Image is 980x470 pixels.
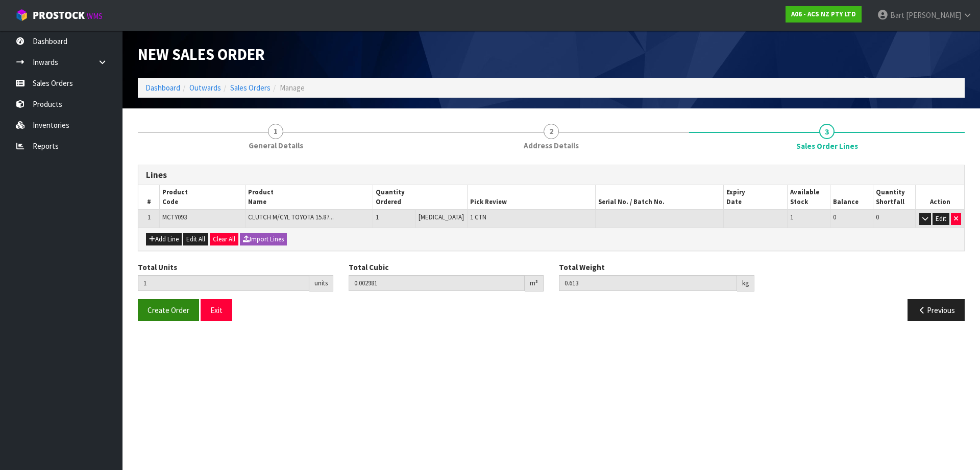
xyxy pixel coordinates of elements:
[890,10,904,20] span: Bart
[559,275,737,291] input: Total Weight
[138,262,177,273] label: Total Units
[138,275,309,291] input: Total Units
[524,140,579,151] span: Address Details
[788,185,830,210] th: Available Stock
[468,185,596,210] th: Pick Review
[559,262,605,273] label: Total Weight
[138,157,965,329] span: Sales Order Lines
[145,83,180,93] a: Dashboard
[470,213,486,221] span: 1 CTN
[146,233,182,245] button: Add Line
[873,185,916,210] th: Quantity Shortfall
[933,213,949,225] button: Edit
[148,213,151,221] span: 1
[230,83,271,93] a: Sales Orders
[148,305,189,315] span: Create Order
[349,275,525,291] input: Total Cubic
[791,10,856,18] strong: A06 - ACS NZ PTY LTD
[162,213,187,221] span: MCTY093
[830,185,873,210] th: Balance
[796,141,858,151] span: Sales Order Lines
[737,275,754,292] div: kg
[906,10,961,20] span: [PERSON_NAME]
[724,185,788,210] th: Expiry Date
[544,124,559,139] span: 2
[138,185,160,210] th: #
[249,140,303,151] span: General Details
[419,213,464,221] span: [MEDICAL_DATA]
[87,11,103,21] small: WMS
[189,83,221,93] a: Outwards
[349,262,388,273] label: Total Cubic
[201,299,232,321] button: Exit
[146,170,957,180] h3: Lines
[596,185,724,210] th: Serial No. / Batch No.
[210,233,238,245] button: Clear All
[309,275,333,292] div: units
[160,185,245,210] th: Product Code
[268,124,283,139] span: 1
[248,213,334,221] span: CLUTCH M/CYL TOYOTA 15.87...
[790,213,793,221] span: 1
[280,83,305,93] span: Manage
[183,233,208,245] button: Edit All
[240,233,287,245] button: Import Lines
[819,124,835,139] span: 3
[833,213,836,221] span: 0
[138,44,265,64] span: New Sales Order
[525,275,544,292] div: m³
[138,299,199,321] button: Create Order
[33,9,85,22] span: ProStock
[376,213,379,221] span: 1
[908,299,965,321] button: Previous
[876,213,879,221] span: 0
[15,9,28,21] img: cube-alt.png
[373,185,468,210] th: Quantity Ordered
[245,185,373,210] th: Product Name
[916,185,964,210] th: Action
